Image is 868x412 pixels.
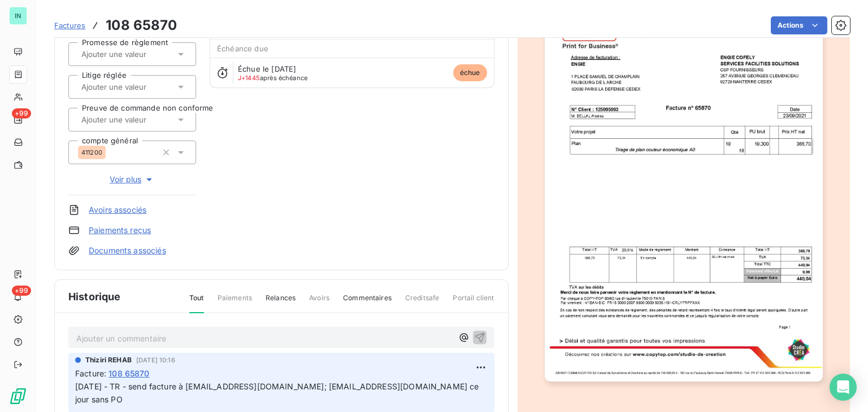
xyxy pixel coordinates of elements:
[68,173,196,186] button: Voir plus
[80,49,194,59] input: Ajouter une valeur
[12,286,31,296] span: +99
[12,108,31,119] span: +99
[830,374,857,401] div: Open Intercom Messenger
[68,289,121,304] span: Historique
[110,174,155,185] span: Voir plus
[106,15,177,36] h3: 108 65870
[9,7,27,25] div: IN
[75,367,106,379] span: Facture :
[75,382,481,404] span: [DATE] - TR - send facture à [EMAIL_ADDRESS][DOMAIN_NAME]; [EMAIL_ADDRESS][DOMAIN_NAME] ce jour s...
[405,293,440,312] span: Creditsafe
[89,204,146,216] a: Avoirs associés
[771,16,827,34] button: Actions
[343,293,392,312] span: Commentaires
[238,74,260,82] span: J+1445
[217,44,268,53] span: Échéance due
[108,367,149,379] span: 108 65870
[453,64,487,81] span: échue
[9,387,27,405] img: Logo LeanPay
[80,82,194,92] input: Ajouter une valeur
[309,293,329,312] span: Avoirs
[453,293,494,312] span: Portail client
[54,20,85,31] a: Factures
[54,21,85,30] span: Factures
[81,149,102,156] span: 411200
[218,293,252,312] span: Paiements
[89,225,151,236] a: Paiements reçus
[266,293,296,312] span: Relances
[80,115,194,125] input: Ajouter une valeur
[189,293,204,313] span: Tout
[89,245,166,256] a: Documents associés
[136,357,175,363] span: [DATE] 10:16
[85,355,132,365] span: Thiziri REHAB
[238,64,296,73] span: Échue le [DATE]
[238,74,307,81] span: après échéance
